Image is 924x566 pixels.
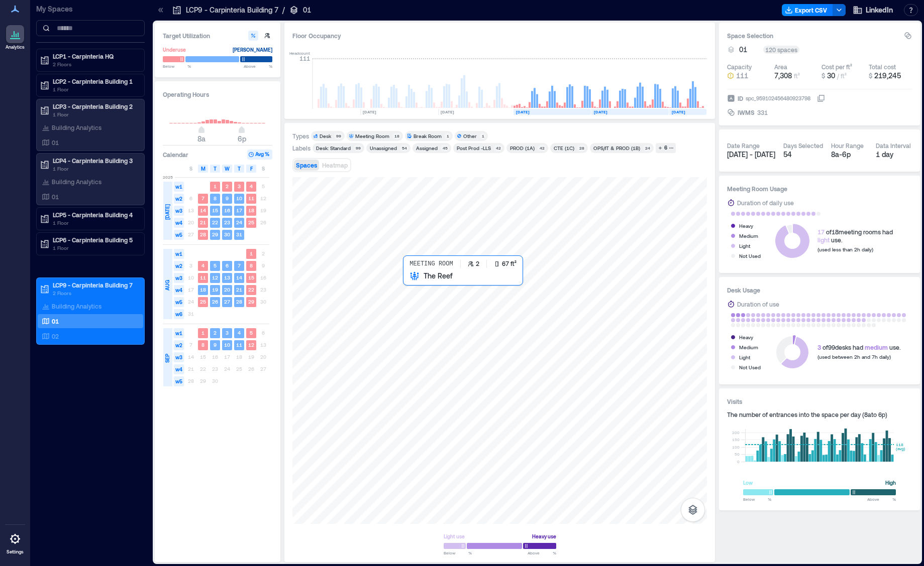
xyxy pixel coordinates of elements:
[174,364,184,374] span: w4
[732,430,740,435] tspan: 200
[782,4,833,16] button: Export CSV
[200,274,206,280] text: 11
[236,195,242,201] text: 10
[827,71,835,80] span: 30
[174,261,184,271] span: w2
[200,287,206,293] text: 18
[354,145,362,151] div: 99
[224,299,230,305] text: 27
[869,72,872,79] span: $
[3,22,28,53] a: Analytics
[238,262,241,268] text: 7
[174,230,184,240] span: w5
[174,206,184,216] span: w3
[238,183,241,189] text: 3
[739,332,753,342] div: Heavy
[643,145,652,151] div: 24
[735,452,740,457] tspan: 50
[516,109,530,114] text: [DATE]
[174,285,184,295] span: w4
[174,249,184,259] span: w1
[212,207,218,213] text: 15
[316,145,351,152] div: Desk: Standard
[53,236,137,244] p: LCP6 - Carpinteria Building 5
[53,281,137,289] p: LCP9 - Carpinteria Building 7
[727,396,912,406] h3: Visits
[244,63,272,69] span: Above %
[238,165,241,173] span: T
[822,72,825,79] span: $
[224,207,230,213] text: 16
[817,354,891,360] span: (used between 2h and 7h daily)
[480,133,486,139] div: 1
[817,246,873,252] span: (used less than 2h daily)
[214,195,217,201] text: 8
[201,195,204,201] text: 7
[727,410,912,418] div: The number of entrances into the space per day ( 8a to 6p )
[224,231,230,237] text: 30
[163,89,272,99] h3: Operating Hours
[303,5,311,15] p: 01
[53,52,137,60] p: LCP1 - Carpinteria HQ
[200,231,206,237] text: 28
[250,183,253,189] text: 4
[52,123,101,131] p: Building Analytics
[163,63,191,69] span: Below %
[212,287,218,293] text: 19
[532,531,556,541] div: Heavy use
[52,178,101,186] p: Building Analytics
[727,184,912,194] h3: Meeting Room Usage
[876,141,911,150] div: Data Interval
[53,85,137,93] p: 1 Floor
[656,143,676,153] button: 6
[445,133,451,139] div: 1
[739,251,761,261] div: Not Used
[248,299,254,305] text: 29
[174,218,184,228] span: w4
[444,550,472,556] span: Below %
[739,231,758,241] div: Medium
[817,94,825,102] button: IDspc_959102456480923798
[727,150,775,159] span: [DATE] - [DATE]
[416,145,438,152] div: Assigned
[238,134,246,143] span: 6p
[282,5,285,15] p: /
[226,330,229,336] text: 3
[226,262,229,268] text: 6
[334,133,343,139] div: 99
[200,207,206,213] text: 14
[53,157,137,165] p: LCP4 - Carpinteria Building 3
[214,342,217,348] text: 9
[201,330,204,336] text: 1
[528,550,556,556] span: Above %
[510,145,535,152] div: PROD (1A)
[174,273,184,283] span: w3
[663,144,669,153] div: 6
[225,165,230,173] span: W
[738,93,743,103] span: ID
[538,145,546,151] div: 42
[865,344,888,351] span: medium
[52,138,59,147] p: 01
[250,262,253,268] text: 8
[174,376,184,386] span: w5
[174,194,184,204] span: w2
[817,228,825,235] span: 17
[201,342,204,348] text: 8
[248,274,254,280] text: 15
[174,297,184,307] span: w5
[53,165,137,173] p: 1 Floor
[294,160,319,171] button: Spaces
[236,231,242,237] text: 31
[743,496,771,502] span: Below %
[236,274,242,280] text: 14
[224,342,230,348] text: 10
[212,231,218,237] text: 29
[831,141,864,150] div: Hour Range
[53,244,137,252] p: 1 Floor
[174,182,184,192] span: w1
[738,107,755,117] span: IWMS
[736,71,748,81] span: 111
[262,165,265,173] span: S
[163,150,188,160] h3: Calendar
